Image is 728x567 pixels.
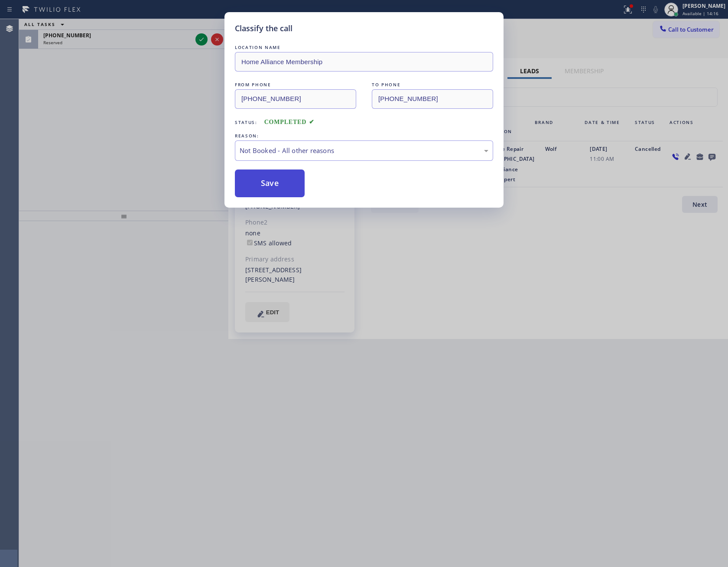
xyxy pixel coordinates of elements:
[372,80,493,89] div: TO PHONE
[372,89,493,109] input: To phone
[235,43,493,52] div: LOCATION NAME
[235,131,493,140] div: REASON:
[235,169,305,197] button: Save
[264,119,315,125] span: COMPLETED
[235,119,257,125] span: Status:
[235,23,292,34] h5: Classify the call
[235,80,356,89] div: FROM PHONE
[240,146,488,156] div: Not Booked - All other reasons
[235,89,356,109] input: From phone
